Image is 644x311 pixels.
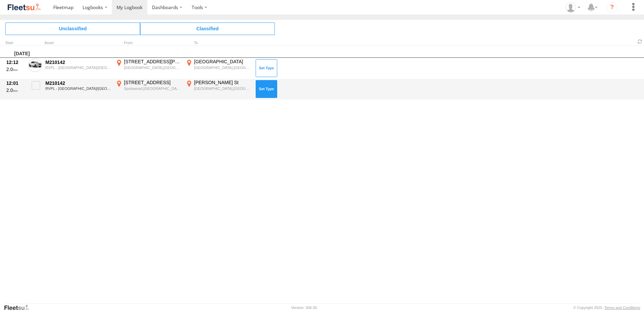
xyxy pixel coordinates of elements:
[6,66,25,72] div: 2.0
[45,66,111,70] div: RVPL - [GEOGRAPHIC_DATA]/[GEOGRAPHIC_DATA]/[GEOGRAPHIC_DATA]
[607,2,617,13] i: ?
[6,87,25,93] div: 2.0
[185,79,252,99] label: Click to View Event Location
[256,80,277,98] button: Click to Set
[45,87,111,91] div: RVPL - [GEOGRAPHIC_DATA]/[GEOGRAPHIC_DATA]/[GEOGRAPHIC_DATA]
[636,38,644,45] span: Refresh
[140,23,275,35] span: Click to view Classified Trips
[6,59,25,65] div: 12:12
[115,41,182,45] div: From
[185,41,252,45] div: To
[124,59,181,65] div: [STREET_ADDRESS][PERSON_NAME]
[563,2,583,12] div: Anthony Winton
[124,65,181,70] div: [GEOGRAPHIC_DATA],[GEOGRAPHIC_DATA]
[194,86,251,91] div: [GEOGRAPHIC_DATA],[GEOGRAPHIC_DATA]
[573,306,640,310] div: © Copyright 2025 -
[291,306,317,310] div: Version: 306.00
[194,59,251,65] div: [GEOGRAPHIC_DATA]
[124,86,181,91] div: Spotswood,[GEOGRAPHIC_DATA]
[194,65,251,70] div: [GEOGRAPHIC_DATA],[GEOGRAPHIC_DATA]
[44,41,112,45] div: Asset
[605,306,640,310] a: Terms and Conditions
[45,80,111,86] div: M210142
[115,79,182,99] label: Click to View Event Location
[6,80,25,86] div: 12:01
[5,41,26,45] div: Click to Sort
[7,3,42,12] img: fleetsu-logo-horizontal.svg
[115,59,182,78] label: Click to View Event Location
[194,79,251,85] div: [PERSON_NAME] St
[45,59,111,65] div: M210142
[256,59,277,77] button: Click to Set
[124,79,181,85] div: [STREET_ADDRESS]
[5,23,140,35] span: Click to view Unclassified Trips
[4,304,35,311] a: Visit our Website
[185,59,252,78] label: Click to View Event Location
